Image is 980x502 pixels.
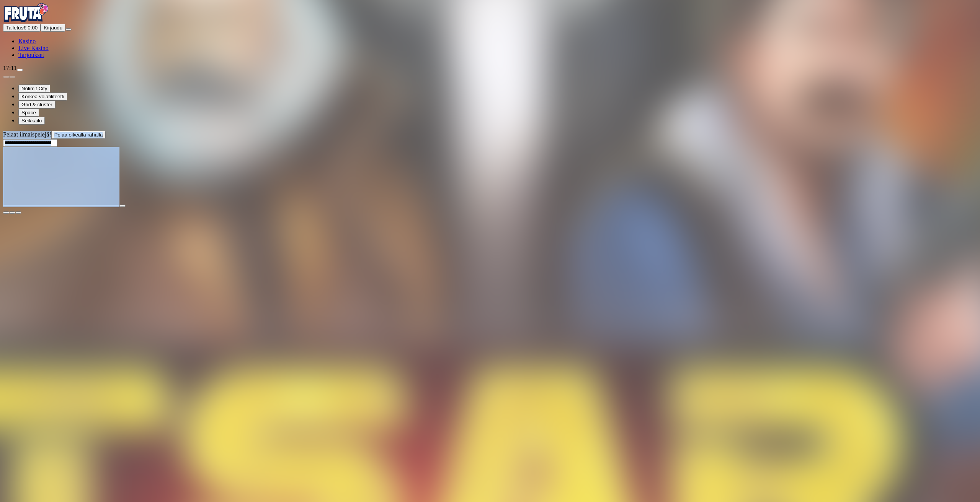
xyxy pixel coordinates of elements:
button: close icon [3,211,9,214]
button: Korkea volatiliteetti [18,93,67,101]
span: Space [21,110,36,115]
iframe: Tsar Wars [3,147,119,206]
span: Talletus [6,25,23,31]
button: menu [65,28,72,31]
button: Nolimit City [18,84,50,93]
span: Korkea volatiliteetti [21,94,64,99]
div: Pelaat ilmaispelejä! [3,131,977,139]
span: Grid & cluster [21,102,52,107]
span: Pelaa oikealla rahalla [54,132,103,138]
nav: Primary [3,3,977,58]
button: Seikkailu [18,117,45,125]
button: Talletusplus icon€ 0.00 [3,24,41,32]
button: Pelaa oikealla rahalla [51,131,106,139]
button: Kirjaudu [41,24,65,32]
nav: Main menu [3,38,977,58]
span: Nolimit City [21,86,47,91]
span: Kirjaudu [44,25,62,31]
button: Space [18,109,39,117]
a: Tarjoukset [18,52,44,58]
button: chevron-down icon [9,211,15,214]
button: next slide [9,76,15,78]
a: Kasino [18,38,36,44]
button: play icon [119,205,126,207]
button: fullscreen icon [15,211,21,214]
span: € 0.00 [23,25,38,31]
button: Grid & cluster [18,101,56,109]
img: Fruta [3,3,49,22]
a: Fruta [3,17,49,23]
a: Live Kasino [18,45,49,51]
button: live-chat [17,69,23,71]
button: prev slide [3,76,9,78]
span: Seikkailu [21,118,42,123]
input: Search [3,139,57,147]
span: 17:11 [3,65,17,71]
